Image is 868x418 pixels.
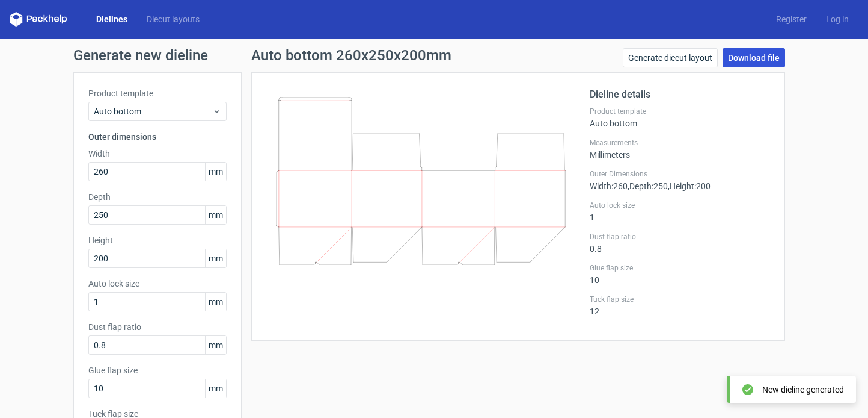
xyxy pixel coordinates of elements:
[88,364,227,376] label: Glue flap size
[205,206,226,224] span: mm
[766,13,816,25] a: Register
[87,13,137,25] a: Dielines
[251,48,451,63] h1: Auto bottom 260x250x200mm
[88,131,227,143] h3: Outer dimensions
[88,87,227,99] label: Product template
[137,13,209,25] a: Diecut layouts
[590,107,770,116] label: Product template
[590,181,628,191] span: Width : 260
[590,232,770,254] div: 0.8
[205,249,226,267] span: mm
[205,379,226,398] span: mm
[590,263,770,273] label: Glue flap size
[88,278,227,290] label: Auto lock size
[590,201,770,210] label: Auto lock size
[205,163,226,181] span: mm
[590,138,770,160] div: Millimeters
[590,201,770,222] div: 1
[628,181,668,191] span: , Depth : 250
[590,169,770,179] label: Outer Dimensions
[590,138,770,148] label: Measurements
[590,107,770,128] div: Auto bottom
[88,148,227,160] label: Width
[668,181,711,191] span: , Height : 200
[590,295,770,304] label: Tuck flap size
[205,336,226,354] span: mm
[205,293,226,311] span: mm
[88,191,227,203] label: Depth
[94,105,212,117] span: Auto bottom
[590,87,770,102] h2: Dieline details
[590,263,770,285] div: 10
[88,234,227,246] label: Height
[623,48,718,67] a: Generate diecut layout
[762,384,844,396] div: New dieline generated
[88,321,227,333] label: Dust flap ratio
[590,232,770,242] label: Dust flap ratio
[723,48,785,67] a: Download file
[590,295,770,316] div: 12
[73,48,795,63] h1: Generate new dieline
[816,13,858,25] a: Log in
